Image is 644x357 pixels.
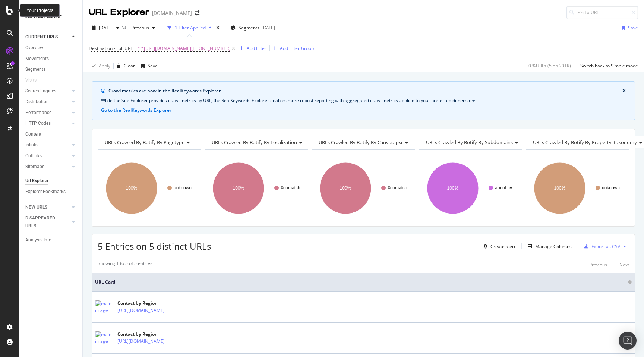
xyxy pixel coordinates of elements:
[122,24,128,30] span: vs
[25,33,70,41] a: CURRENT URLS
[114,60,135,72] button: Clear
[25,98,70,106] a: Distribution
[205,156,308,221] svg: A chart.
[99,25,113,31] span: 2025 Oct. 7th
[447,186,458,191] text: 100%
[25,98,49,106] div: Distribution
[281,185,300,190] text: #nomatch
[25,76,37,84] div: Visits
[25,177,77,185] a: Url Explorer
[26,7,53,14] div: Your Projects
[227,22,278,34] button: Segments[DATE]
[95,279,626,285] span: URL Card
[419,156,522,221] div: A chart.
[95,300,114,314] img: main image
[138,43,230,54] span: ^.*[URL][DOMAIN_NAME][PHONE_NUMBER]
[25,109,70,117] a: Performance
[215,24,221,32] div: times
[95,331,114,345] img: main image
[619,22,638,34] button: Save
[25,177,48,185] div: Url Explorer
[105,139,184,146] span: URLs Crawled By Botify By pagetype
[126,186,138,191] text: 100%
[89,6,149,19] div: URL Explorer
[317,136,414,148] h4: URLs Crawled By Botify By canvas_psr
[319,139,403,146] span: URLs Crawled By Botify By canvas_psr
[628,25,638,31] div: Save
[108,88,622,94] div: Crawl metrics are now in the RealKeywords Explorer
[25,109,51,117] div: Performance
[480,240,515,252] button: Create alert
[270,44,314,53] button: Add Filter Group
[25,44,77,52] a: Overview
[117,300,197,307] div: Contact by Region
[25,188,66,196] div: Explorer Bookmarks
[526,156,629,221] svg: A chart.
[25,163,44,171] div: Sitemaps
[89,22,122,34] button: [DATE]
[580,63,638,69] div: Switch back to Simple mode
[591,243,620,250] div: Export as CSV
[152,9,192,17] div: [DOMAIN_NAME]
[138,60,158,72] button: Save
[98,156,201,221] svg: A chart.
[25,87,56,95] div: Search Engines
[25,203,47,211] div: NEW URLS
[25,188,77,196] a: Explorer Bookmarks
[103,136,196,148] h4: URLs Crawled By Botify By pagetype
[535,243,572,250] div: Manage Columns
[25,66,45,73] div: Segments
[25,152,70,160] a: Outlinks
[589,260,607,269] button: Previous
[164,22,215,34] button: 1 Filter Applied
[25,76,44,84] a: Visits
[25,141,38,149] div: Inlinks
[25,55,49,63] div: Movements
[128,25,149,31] span: Previous
[25,152,42,160] div: Outlinks
[25,120,70,127] a: HTTP Codes
[25,236,77,244] a: Analysis Info
[124,63,135,69] div: Clear
[25,33,58,41] div: CURRENT URLS
[212,139,297,146] span: URLs Crawled By Botify By localization
[619,262,629,268] div: Next
[602,185,620,190] text: unknown
[312,156,415,221] svg: A chart.
[25,130,41,138] div: Content
[101,97,626,104] div: While the Site Explorer provides crawl metrics by URL, the RealKeywords Explorer enables more rob...
[619,332,637,350] div: Open Intercom Messenger
[233,186,244,191] text: 100%
[128,22,158,34] button: Previous
[528,63,571,69] div: 0 % URLs ( 5 on 201K )
[262,25,275,31] div: [DATE]
[424,136,524,148] h4: URLs Crawled By Botify By subdomains
[117,307,165,314] a: [URL][DOMAIN_NAME]
[589,262,607,268] div: Previous
[495,185,517,190] text: about.hy…
[148,63,158,69] div: Save
[98,240,211,252] span: 5 Entries on 5 distinct URLs
[92,81,635,120] div: info banner
[340,186,351,191] text: 100%
[25,66,77,73] a: Segments
[89,60,110,72] button: Apply
[25,214,63,230] div: DISAPPEARED URLS
[99,63,110,69] div: Apply
[237,44,266,53] button: Add Filter
[621,86,628,96] button: close banner
[426,139,513,146] span: URLs Crawled By Botify By subdomains
[619,260,629,269] button: Next
[239,25,259,31] span: Segments
[525,242,572,251] button: Manage Columns
[533,139,637,146] span: URLs Crawled By Botify By property_taxonomy
[117,331,197,338] div: Contact by Region
[117,338,165,345] a: [URL][DOMAIN_NAME]
[577,60,638,72] button: Switch back to Simple mode
[25,87,70,95] a: Search Engines
[101,107,171,114] button: Go to the RealKeywords Explorer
